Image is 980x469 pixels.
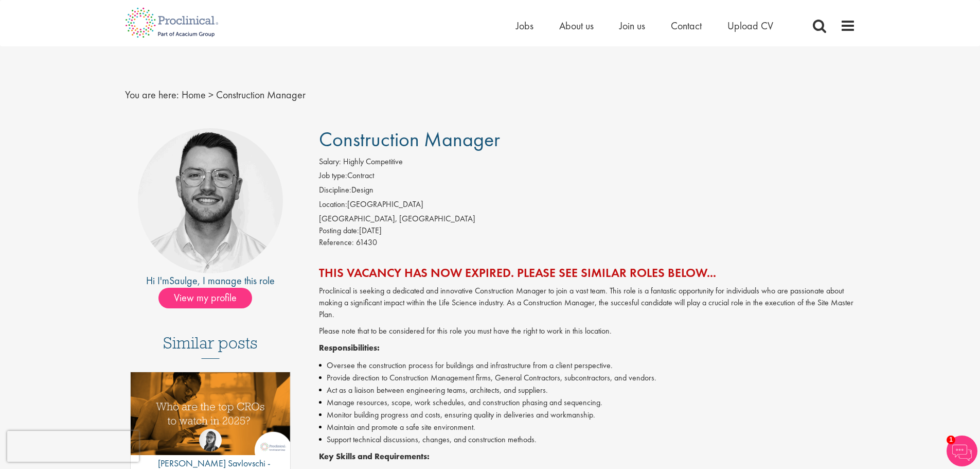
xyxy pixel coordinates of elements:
[727,19,773,32] a: Upload CV
[208,88,213,101] span: >
[319,184,351,196] label: Discipline:
[182,88,206,101] a: breadcrumb link
[163,334,258,359] h3: Similar posts
[158,290,262,303] a: View my profile
[516,19,533,32] a: Jobs
[319,237,354,249] label: Reference:
[319,213,856,225] div: [GEOGRAPHIC_DATA], [GEOGRAPHIC_DATA]
[319,372,856,384] li: Provide direction to Construction Management firms, General Contractors, subcontractors, and vend...
[138,128,283,273] img: imeage of recruiter Saulge Hubert
[356,237,377,248] span: 61430
[131,372,291,455] img: Top 10 CROs 2025 | Proclinical
[343,156,403,167] span: Highly Competitive
[319,156,341,168] label: Salary:
[671,19,702,32] a: Contact
[947,436,977,466] img: Chatbot
[319,184,856,199] li: Design
[319,285,856,321] p: Proclinical is seeking a dedicated and innovative Construction Manager to join a vast team. This ...
[319,126,500,152] span: Construction Manager
[319,384,856,396] li: Act as a liaison between engineering teams, architects, and suppliers.
[319,325,856,337] p: Please note that to be considered for this role you must have the right to work in this location.
[169,274,198,287] a: Saulge
[319,433,856,446] li: Support technical discussions, changes, and construction methods.
[319,199,856,213] li: [GEOGRAPHIC_DATA]
[559,19,594,32] a: About us
[319,451,430,462] strong: Key Skills and Requirements:
[319,225,856,237] div: [DATE]
[216,88,306,101] span: Construction Manager
[319,225,359,236] span: Posting date:
[619,19,645,32] a: Join us
[199,429,222,451] img: Theodora Savlovschi - Wicks
[319,359,856,372] li: Oversee the construction process for buildings and infrastructure from a client perspective.
[319,266,856,280] h2: This vacancy has now expired. Please see similar roles below...
[125,273,296,288] div: Hi I'm , I manage this role
[158,288,252,308] span: View my profile
[319,342,380,353] strong: Responsibilities:
[131,372,291,463] a: Link to a post
[319,170,856,184] li: Contract
[947,436,955,444] span: 1
[319,396,856,409] li: Manage resources, scope, work schedules, and construction phasing and sequencing.
[7,431,139,462] iframe: reCAPTCHA
[319,409,856,421] li: Monitor building progress and costs, ensuring quality in deliveries and workmanship.
[319,421,856,433] li: Maintain and promote a safe site environment.
[125,88,179,101] span: You are here:
[319,170,347,182] label: Job type:
[319,199,347,211] label: Location:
